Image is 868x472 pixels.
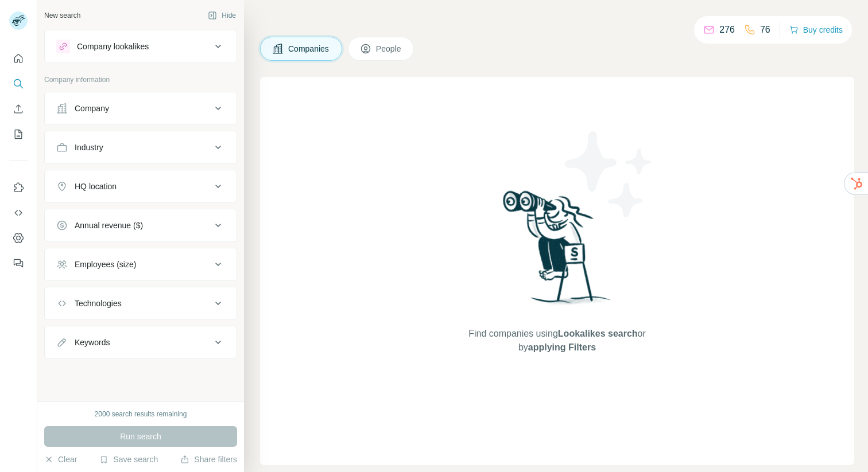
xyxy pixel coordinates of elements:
button: Annual revenue ($) [45,212,237,239]
span: Companies [288,43,330,54]
div: New search [44,10,80,21]
span: People [376,43,402,54]
p: 276 [719,23,735,37]
button: HQ location [45,173,237,200]
div: Keywords [75,337,110,348]
button: Company [45,95,237,122]
button: Buy credits [789,22,843,38]
button: Quick start [9,48,28,69]
img: Surfe Illustration - Stars [557,123,661,226]
button: Use Surfe on LinkedIn [9,177,28,198]
div: 2000 search results remaining [95,409,187,419]
img: Surfe Illustration - Woman searching with binoculars [498,188,617,315]
div: HQ location [75,181,117,192]
button: Enrich CSV [9,99,28,119]
div: Technologies [75,298,122,309]
button: Keywords [45,329,237,356]
button: Use Surfe API [9,202,28,223]
div: Employees (size) [75,259,136,270]
span: Find companies using or by [465,327,649,354]
div: Industry [75,142,103,153]
button: My lists [9,124,28,145]
button: Industry [45,134,237,161]
button: Company lookalikes [45,33,237,60]
p: 76 [760,23,770,37]
button: Technologies [45,290,237,317]
div: Company lookalikes [77,41,149,52]
button: Hide [200,7,244,24]
button: Share filters [180,454,237,465]
button: Clear [44,454,77,465]
button: Search [9,73,28,94]
div: Annual revenue ($) [75,220,143,231]
div: Company [75,103,109,114]
span: Lookalikes search [558,329,638,338]
h4: Search [260,14,854,30]
button: Save search [99,454,158,465]
p: Company information [44,75,237,85]
span: applying Filters [528,342,596,352]
button: Employees (size) [45,251,237,278]
button: Dashboard [9,228,28,248]
button: Feedback [9,253,28,274]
